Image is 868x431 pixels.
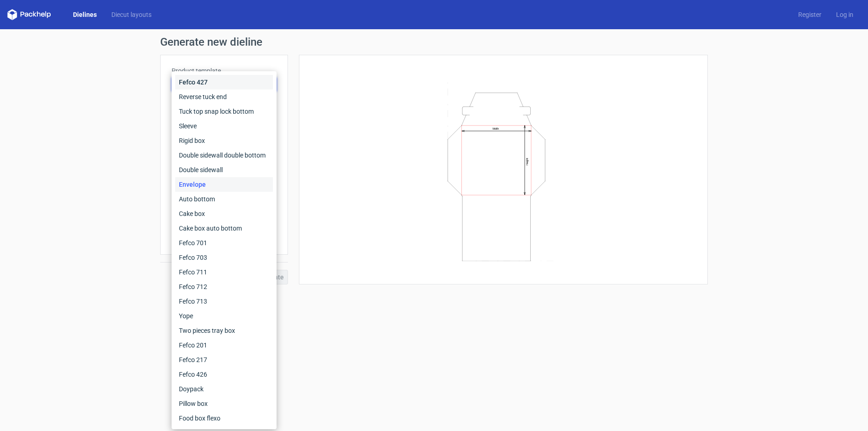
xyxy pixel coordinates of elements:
[175,177,273,192] div: Envelope
[175,411,273,426] div: Food box flexo
[175,309,273,323] div: Yope
[492,127,499,130] text: Width
[175,236,273,250] div: Fefco 701
[175,163,273,177] div: Double sidewall
[66,10,104,19] a: Dielines
[175,119,273,133] div: Sleeve
[175,75,273,89] div: Fefco 427
[175,192,273,206] div: Auto bottom
[175,250,273,265] div: Fefco 703
[175,104,273,119] div: Tuck top snap lock bottom
[172,66,277,75] label: Product template
[175,221,273,236] div: Cake box auto bottom
[175,265,273,279] div: Fefco 711
[104,10,159,19] a: Diecut layouts
[175,89,273,104] div: Reverse tuck end
[175,206,273,221] div: Cake box
[175,338,273,352] div: Fefco 201
[175,367,273,382] div: Fefco 426
[160,37,708,47] h1: Generate new dieline
[829,10,861,19] a: Log in
[791,10,829,19] a: Register
[175,294,273,309] div: Fefco 713
[175,148,273,163] div: Double sidewall double bottom
[175,382,273,396] div: Doypack
[175,279,273,294] div: Fefco 712
[525,158,529,165] text: Height
[175,352,273,367] div: Fefco 217
[175,133,273,148] div: Rigid box
[175,396,273,411] div: Pillow box
[175,323,273,338] div: Two pieces tray box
